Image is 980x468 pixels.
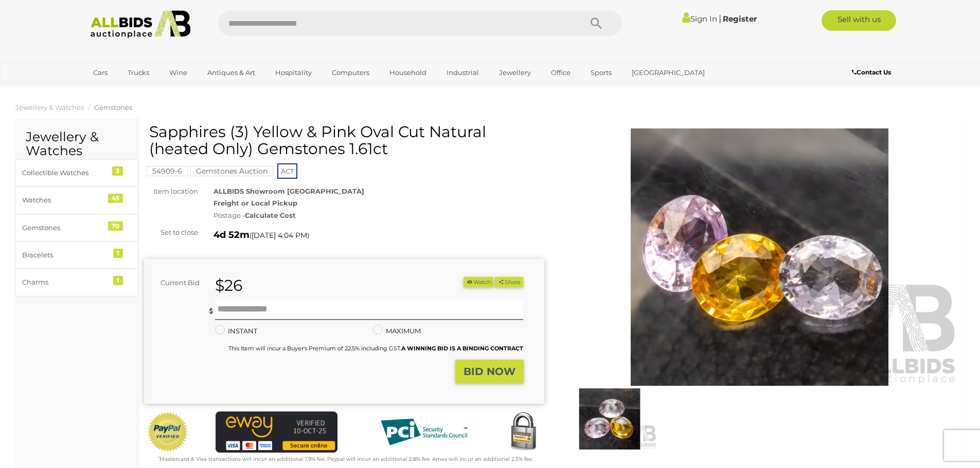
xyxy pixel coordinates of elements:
a: Contact Us [852,67,894,78]
a: Jewellery [492,64,538,81]
mark: Gemstones Auction [190,166,273,176]
strong: BID NOW [464,365,515,378]
div: Postage - [213,210,544,221]
a: Register [723,14,757,24]
h2: Jewellery & Watches [26,130,128,158]
div: Gemstones [22,222,107,234]
a: Collectible Watches 3 [15,159,138,186]
mark: 54909-6 [147,166,188,176]
h1: Sapphires (3) Yellow & Pink Oval Cut Natural (heated Only) Gemstones 1.61ct [149,123,542,157]
button: Share [495,277,523,288]
label: INSTANT [215,325,257,337]
a: Jewellery & Watches [15,103,84,111]
a: Charms 1 [15,269,138,296]
a: Cars [86,64,114,81]
strong: $26 [215,276,242,295]
div: Charms [22,276,107,288]
div: Collectible Watches [22,167,107,179]
a: 54909-6 [147,167,188,175]
a: [GEOGRAPHIC_DATA] [625,64,711,81]
button: Search [571,10,622,36]
span: ( ) [250,231,309,239]
a: Wine [163,64,194,81]
a: Gemstones [94,103,132,111]
div: 70 [108,221,123,231]
img: PCI DSS compliant [372,411,475,453]
span: | [719,13,721,24]
strong: Calculate Cost [245,211,296,219]
img: Sapphires (3) Yellow & Pink Oval Cut Natural (heated Only) Gemstones 1.61ct [560,128,960,386]
a: Bracelets 1 [15,241,138,269]
a: Trucks [121,64,156,81]
span: [DATE] 4:04 PM [252,231,307,240]
a: Watches 45 [15,186,138,214]
b: A WINNING BID IS A BINDING CONTRACT [401,345,523,352]
a: Computers [325,64,376,81]
div: Watches [22,194,107,206]
strong: 4d 52m [213,229,250,240]
a: Sign In [682,14,717,24]
a: Office [544,64,577,81]
a: Sell with us [822,10,896,31]
a: Gemstones Auction [190,167,273,175]
a: Household [383,64,433,81]
div: 1 [113,249,123,258]
a: Sports [584,64,618,81]
li: Watch this item [464,277,493,288]
a: Industrial [440,64,486,81]
img: eWAY Payment Gateway [216,411,337,452]
img: Official PayPal Seal [147,411,189,453]
div: 3 [112,166,123,176]
strong: ALLBIDS Showroom [GEOGRAPHIC_DATA] [213,187,364,195]
a: Hospitality [269,64,318,81]
div: Current Bid [144,277,207,289]
button: BID NOW [455,360,524,384]
img: Allbids.com.au [85,10,197,39]
div: Bracelets [22,249,107,261]
small: Mastercard & Visa transactions will incur an additional 1.9% fee. Paypal will incur an additional... [158,456,533,462]
b: Contact Us [852,68,891,76]
div: Set to close [136,227,206,238]
label: MAXIMUM [373,325,421,337]
small: This Item will incur a Buyer's Premium of 22.5% including GST. [228,345,523,352]
a: Gemstones 70 [15,214,138,241]
img: Secured by Rapid SSL [503,411,544,453]
div: 1 [113,276,123,285]
strong: Freight or Local Pickup [213,199,297,207]
div: 45 [108,194,123,203]
span: ACT [277,163,297,179]
img: Sapphires (3) Yellow & Pink Oval Cut Natural (heated Only) Gemstones 1.61ct [562,388,657,450]
div: Item location [136,185,206,197]
button: Watch [464,277,493,288]
a: Antiques & Art [201,64,262,81]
